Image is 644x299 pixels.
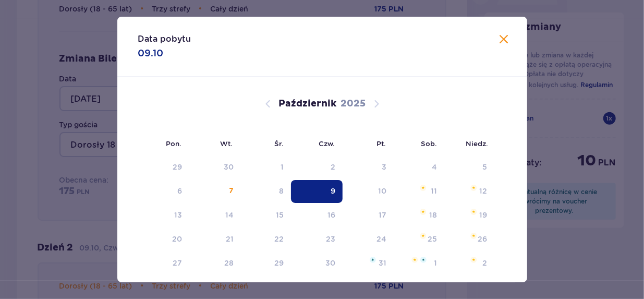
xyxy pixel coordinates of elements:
[138,228,190,251] td: Data niedostępna. poniedziałek, 20 października 2025
[262,98,274,110] button: Poprzedni miesiąc
[382,162,386,172] div: 3
[378,186,386,196] div: 10
[480,210,488,220] div: 19
[221,139,233,148] small: Wt.
[483,258,488,268] div: 2
[189,204,241,227] td: Data niedostępna. wtorek, 14 października 2025
[138,252,190,275] td: Data niedostępna. poniedziałek, 27 października 2025
[420,209,427,215] img: Pomarańczowa gwiazdka
[177,186,182,196] div: 6
[331,186,335,196] div: 9
[326,234,335,244] div: 23
[331,162,335,172] div: 2
[444,204,495,227] td: Data niedostępna. niedziela, 19 października 2025
[394,228,444,251] td: Data niedostępna. sobota, 25 października 2025
[370,98,383,110] button: Następny miesiąc
[420,233,427,239] img: Pomarańczowa gwiazdka
[498,33,511,46] button: Zamknij
[224,258,234,268] div: 28
[394,252,444,275] td: Data niedostępna. sobota, 1 listopada 2025
[281,162,284,172] div: 1
[226,234,234,244] div: 21
[444,180,495,203] td: Data niedostępna. niedziela, 12 października 2025
[432,162,437,172] div: 4
[241,156,291,179] td: Data niedostępna. środa, 1 października 2025
[174,210,182,220] div: 13
[173,162,182,172] div: 29
[420,257,427,263] img: Niebieska gwiazdka
[343,204,394,227] td: Data niedostępna. piątek, 17 października 2025
[394,180,444,203] td: Data niedostępna. sobota, 11 października 2025
[379,258,386,268] div: 31
[291,204,343,227] td: Data niedostępna. czwartek, 16 października 2025
[470,209,477,215] img: Pomarańczowa gwiazdka
[319,139,335,148] small: Czw.
[189,156,241,179] td: Data niedostępna. wtorek, 30 września 2025
[466,139,489,148] small: Niedz.
[138,180,190,203] td: Data niedostępna. poniedziałek, 6 października 2025
[343,252,394,275] td: Data niedostępna. piątek, 31 października 2025
[138,33,191,45] p: Data pobytu
[377,139,386,148] small: Pt.
[470,233,477,239] img: Pomarańczowa gwiazdka
[224,162,234,172] div: 30
[480,186,488,196] div: 12
[434,258,437,268] div: 1
[274,234,284,244] div: 22
[241,180,291,203] td: Data niedostępna. środa, 8 października 2025
[241,228,291,251] td: Data niedostępna. środa, 22 października 2025
[291,228,343,251] td: Data niedostępna. czwartek, 23 października 2025
[189,180,241,203] td: Data niedostępna. wtorek, 7 października 2025
[279,186,284,196] div: 8
[444,156,495,179] td: Data niedostępna. niedziela, 5 października 2025
[394,204,444,227] td: Data niedostępna. sobota, 18 października 2025
[343,228,394,251] td: Data niedostępna. piątek, 24 października 2025
[483,162,488,172] div: 5
[241,252,291,275] td: Data niedostępna. środa, 29 października 2025
[370,257,376,263] img: Niebieska gwiazdka
[172,234,182,244] div: 20
[291,156,343,179] td: Data niedostępna. czwartek, 2 października 2025
[470,185,477,191] img: Pomarańczowa gwiazdka
[376,234,386,244] div: 24
[189,252,241,275] td: Data niedostępna. wtorek, 28 października 2025
[276,210,284,220] div: 15
[278,98,336,110] p: Październik
[444,228,495,251] td: Data niedostępna. niedziela, 26 października 2025
[291,180,343,203] td: Data zaznaczona. czwartek, 9 października 2025
[478,234,488,244] div: 26
[225,210,234,220] div: 14
[379,210,386,220] div: 17
[343,156,394,179] td: Data niedostępna. piątek, 3 października 2025
[166,139,182,148] small: Pon.
[275,139,284,148] small: Śr.
[138,47,164,59] p: 09.10
[428,234,437,244] div: 25
[138,204,190,227] td: Data niedostępna. poniedziałek, 13 października 2025
[394,156,444,179] td: Data niedostępna. sobota, 4 października 2025
[470,257,477,263] img: Pomarańczowa gwiazdka
[138,156,190,179] td: Data niedostępna. poniedziałek, 29 września 2025
[189,228,241,251] td: Data niedostępna. wtorek, 21 października 2025
[444,252,495,275] td: Data niedostępna. niedziela, 2 listopada 2025
[341,98,366,110] p: 2025
[274,258,284,268] div: 29
[411,257,418,263] img: Pomarańczowa gwiazdka
[325,258,335,268] div: 30
[327,210,335,220] div: 16
[421,139,438,148] small: Sob.
[229,186,234,196] div: 7
[429,210,437,220] div: 18
[343,180,394,203] td: Data niedostępna. piątek, 10 października 2025
[173,258,182,268] div: 27
[420,185,427,191] img: Pomarańczowa gwiazdka
[241,204,291,227] td: Data niedostępna. środa, 15 października 2025
[291,252,343,275] td: Data niedostępna. czwartek, 30 października 2025
[431,186,437,196] div: 11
